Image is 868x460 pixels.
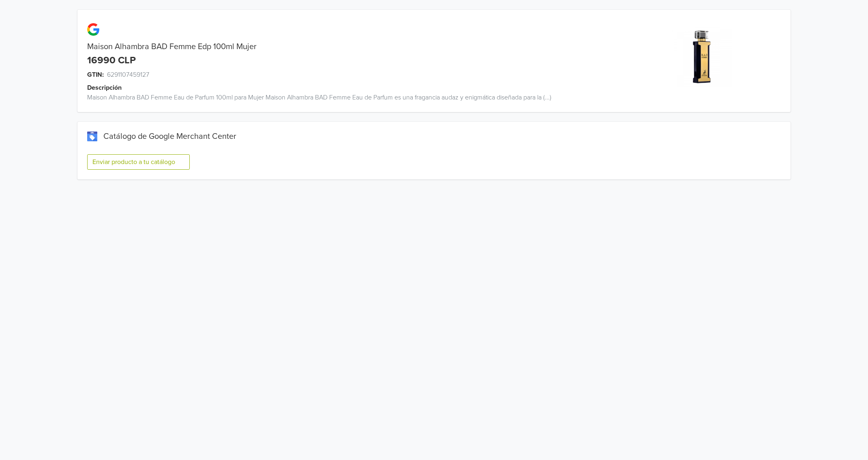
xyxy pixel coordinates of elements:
div: Catálogo de Google Merchant Center [87,132,781,141]
div: Descripción [87,83,622,93]
span: GTIN: [87,70,104,80]
div: Maison Alhambra BAD Femme Edp 100ml Mujer [77,42,612,52]
div: Maison Alhambra BAD Femme Eau de Parfum 100ml para Mujer Maison Alhambra BAD Femme Eau de Parfum ... [77,93,612,102]
button: Enviar producto a tu catálogo [87,154,190,170]
div: 16990 CLP [87,55,136,67]
span: 6291107459127 [107,70,149,80]
img: product_image [671,26,732,87]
